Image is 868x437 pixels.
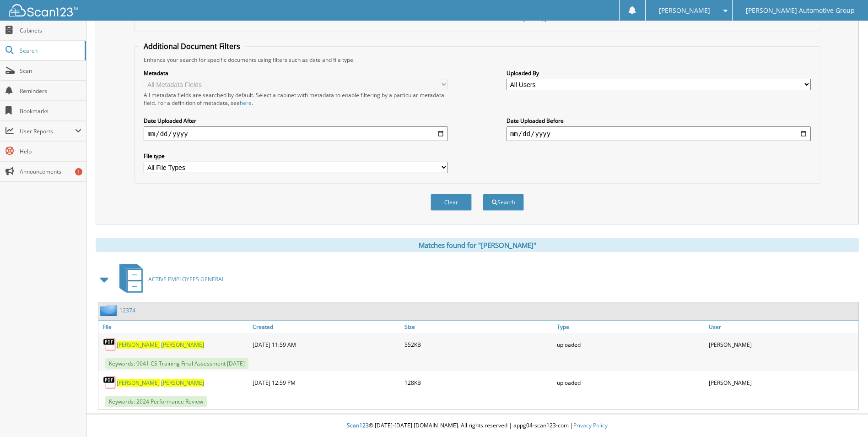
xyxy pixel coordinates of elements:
span: Keywords: 2024 Performance Review [105,396,207,407]
img: scan123-logo-white.svg [9,4,78,16]
span: [PERSON_NAME] Automotive Group [746,8,855,13]
span: Scan123 [347,421,369,429]
div: 552KB [402,335,554,354]
span: Reminders [20,87,81,95]
div: [DATE] 11:59 AM [250,335,402,354]
legend: Additional Document Filters [139,41,245,51]
div: [DATE] 12:59 PM [250,373,402,392]
img: PDF.png [103,338,117,351]
label: Metadata [144,69,448,77]
a: Type [555,321,706,333]
span: [PERSON_NAME] [161,341,204,349]
span: Announcements [20,168,81,175]
div: © [DATE]-[DATE] [DOMAIN_NAME]. All rights reserved | appg04-scan123-com | [86,415,868,437]
span: Keywords: 9041 CS Training Final Assessment [DATE] [105,358,248,369]
button: Clear [431,194,472,211]
span: ACTIVE EMPLOYEES GENERAL [148,275,225,283]
span: Scan [20,67,81,75]
span: [PERSON_NAME] [659,8,710,13]
a: ACTIVE EMPLOYEES GENERAL [114,261,225,297]
button: Search [483,194,524,211]
label: Date Uploaded After [144,117,448,125]
div: Enhance your search for specific documents using filters such as date and file type. [139,56,815,64]
a: here [240,99,252,107]
a: Created [250,321,402,333]
input: start [144,126,448,141]
div: All metadata fields are searched by default. Select a cabinet with metadata to enable filtering b... [144,91,448,107]
span: Search [20,47,80,55]
label: File type [144,152,448,160]
a: File [98,321,250,333]
span: User Reports [20,127,75,135]
label: Uploaded By [507,69,811,77]
a: 12374 [119,306,135,314]
span: [PERSON_NAME] [161,379,204,387]
label: Date Uploaded Before [507,117,811,125]
img: PDF.png [103,376,117,389]
div: uploaded [555,335,706,354]
a: [PERSON_NAME] [PERSON_NAME] [117,341,204,349]
div: [PERSON_NAME] [706,335,858,354]
div: 1 [75,168,82,175]
div: 128KB [402,373,554,392]
div: uploaded [555,373,706,392]
div: [PERSON_NAME] [706,373,858,392]
img: folder2.png [100,305,119,316]
a: Size [402,321,554,333]
div: Matches found for "[PERSON_NAME]" [96,238,859,252]
span: [PERSON_NAME] [117,379,160,387]
iframe: Chat Widget [822,393,868,437]
span: [PERSON_NAME] [117,341,160,349]
span: Bookmarks [20,107,81,115]
a: User [706,321,858,333]
a: [PERSON_NAME] [PERSON_NAME] [117,379,204,387]
a: Privacy Policy [573,421,608,429]
span: Cabinets [20,27,81,34]
span: Help [20,147,81,155]
input: end [507,126,811,141]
